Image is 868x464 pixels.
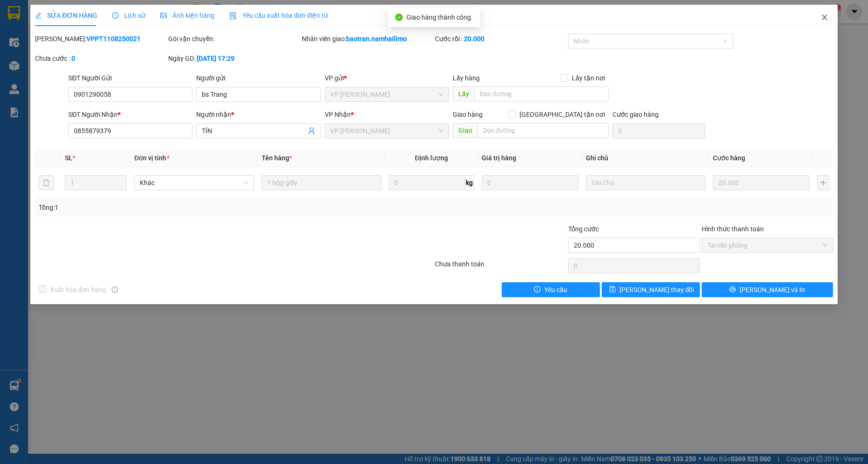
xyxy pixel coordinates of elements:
[196,73,320,83] div: Người gửi
[477,123,609,138] input: Dọc đường
[453,111,483,118] span: Giao hàng
[453,74,480,82] span: Lấy hàng
[112,286,118,293] span: info-circle
[740,285,805,295] span: [PERSON_NAME] và In
[434,259,567,275] div: Chưa thanh toán
[474,86,609,101] input: Dọc đường
[86,35,141,43] b: VPPT1108250021
[8,30,83,53] div: HẢI SẢN BÉ GẤM
[811,5,838,31] button: Close
[229,12,237,20] img: icon
[729,286,736,293] span: printer
[609,286,616,293] span: save
[707,238,827,252] span: Tại văn phòng
[302,34,433,44] div: Nhân viên giao:
[112,12,119,19] span: clock-circle
[464,35,484,43] b: 20.000
[346,35,407,43] b: baotran.namhailimo
[8,9,22,19] span: Gửi:
[89,9,112,19] span: Nhận:
[582,149,710,167] th: Ghi chú
[39,202,335,213] div: Tổng: 1
[619,285,694,295] span: [PERSON_NAME] thay đổi
[71,55,75,62] b: 0
[168,34,299,44] div: Gói vận chuyển:
[602,282,700,297] button: save[PERSON_NAME] thay đổi
[35,34,166,44] div: [PERSON_NAME]:
[568,73,609,83] span: Lấy tận nơi
[35,53,166,64] div: Chưa cước :
[435,34,566,44] div: Cước rồi :
[516,109,609,120] span: [GEOGRAPHIC_DATA] tận nơi
[160,12,214,19] span: Ảnh kiện hàng
[8,8,83,30] div: VP [PERSON_NAME]
[330,87,443,101] span: VP Phan Thiết
[46,285,110,295] span: Xuất hóa đơn hàng
[140,176,249,190] span: Khác
[89,43,225,76] span: BẾN XE PHÍA NAM [GEOGRAPHIC_DATA]
[197,55,235,62] b: [DATE] 17:29
[330,124,443,138] span: VP Phạm Ngũ Lão
[568,225,599,233] span: Tổng cước
[713,154,745,162] span: Cước hàng
[544,285,567,295] span: Yêu cầu
[89,8,225,19] div: VP [GEOGRAPHIC_DATA]
[68,73,192,83] div: SĐT Người Gửi
[482,154,516,162] span: Giá trị hàng
[68,109,192,120] div: SĐT Người Nhận
[308,127,315,135] span: user-add
[89,19,225,30] div: ANH LÝ
[134,154,169,162] span: Đơn vị tính
[453,123,477,138] span: Giao
[482,175,578,190] input: 0
[325,111,351,118] span: VP Nhận
[465,175,474,190] span: kg
[35,12,42,19] span: edit
[702,225,764,233] label: Hình thức thanh toán
[196,109,320,120] div: Người nhận
[612,111,659,118] label: Cước giao hàng
[229,12,328,19] span: Yêu cầu xuất hóa đơn điện tử
[8,53,83,66] div: 0333179776
[112,12,145,19] span: Lịch sử
[406,14,473,21] span: Giao hàng thành công.
[262,154,292,162] span: Tên hàng
[502,282,600,297] button: exclamation-circleYêu cầu
[534,286,541,293] span: exclamation-circle
[612,123,705,138] input: Cước giao hàng
[168,53,299,64] div: Ngày GD:
[713,175,810,190] input: 0
[262,175,382,190] input: VD: Bàn, Ghế
[415,154,448,162] span: Định lượng
[39,175,54,190] button: delete
[35,12,97,19] span: SỬA ĐƠN HÀNG
[702,282,833,297] button: printer[PERSON_NAME] và In
[65,154,72,162] span: SL
[821,14,828,21] span: close
[89,49,102,58] span: TC:
[89,30,225,43] div: 0772486646
[395,14,403,21] span: check-circle
[586,175,706,190] input: Ghi Chú
[453,86,474,101] span: Lấy
[160,12,167,19] span: picture
[325,73,449,83] div: VP gửi
[817,175,829,190] button: plus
